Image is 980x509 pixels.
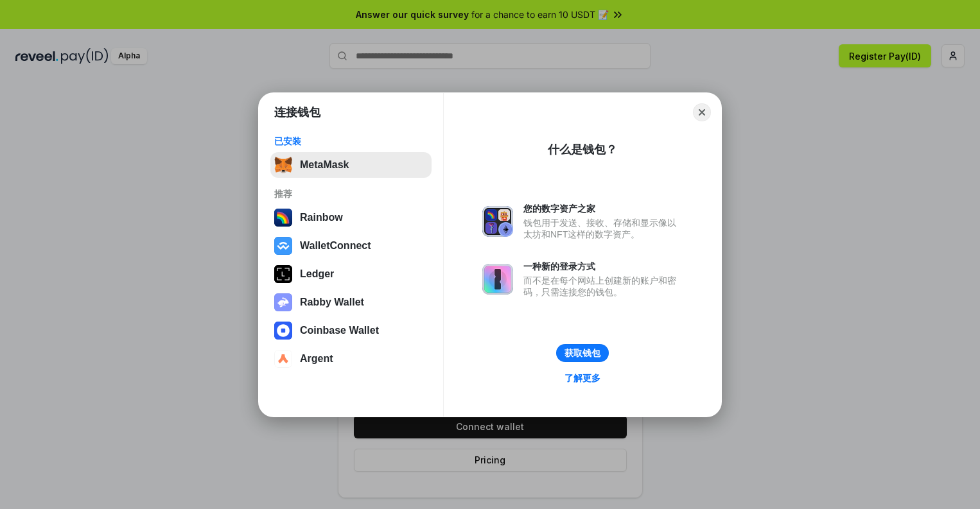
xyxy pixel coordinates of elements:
img: svg+xml,%3Csvg%20width%3D%22120%22%20height%3D%22120%22%20viewBox%3D%220%200%20120%20120%22%20fil... [274,209,292,227]
div: 已安装 [274,135,428,147]
button: Rabby Wallet [270,289,432,315]
img: svg+xml,%3Csvg%20width%3D%2228%22%20height%3D%2228%22%20viewBox%3D%220%200%2028%2028%22%20fill%3D... [274,350,292,368]
button: Ledger [270,261,432,287]
div: WalletConnect [300,240,371,252]
img: svg+xml,%3Csvg%20xmlns%3D%22http%3A%2F%2Fwww.w3.org%2F2000%2Fsvg%22%20fill%3D%22none%22%20viewBox... [274,293,292,311]
div: 您的数字资产之家 [523,203,683,214]
div: Rainbow [300,212,343,223]
div: 推荐 [274,188,428,200]
div: 而不是在每个网站上创建新的账户和密码，只需连接您的钱包。 [523,275,683,298]
button: Rainbow [270,205,432,230]
button: Coinbase Wallet [270,318,432,343]
div: Coinbase Wallet [300,325,379,336]
div: 一种新的登录方式 [523,261,683,272]
button: Argent [270,346,432,372]
img: svg+xml,%3Csvg%20xmlns%3D%22http%3A%2F%2Fwww.w3.org%2F2000%2Fsvg%22%20fill%3D%22none%22%20viewBox... [482,206,513,237]
div: 什么是钱包？ [548,142,617,157]
div: Argent [300,353,333,365]
img: svg+xml,%3Csvg%20fill%3D%22none%22%20height%3D%2233%22%20viewBox%3D%220%200%2035%2033%22%20width%... [274,156,292,174]
img: svg+xml,%3Csvg%20width%3D%2228%22%20height%3D%2228%22%20viewBox%3D%220%200%2028%2028%22%20fill%3D... [274,237,292,255]
img: svg+xml,%3Csvg%20xmlns%3D%22http%3A%2F%2Fwww.w3.org%2F2000%2Fsvg%22%20width%3D%2228%22%20height%3... [274,265,292,283]
button: WalletConnect [270,233,432,259]
button: 获取钱包 [556,344,609,362]
div: Ledger [300,268,334,280]
img: svg+xml,%3Csvg%20width%3D%2228%22%20height%3D%2228%22%20viewBox%3D%220%200%2028%2028%22%20fill%3D... [274,322,292,340]
div: 获取钱包 [564,347,600,359]
div: MetaMask [300,159,349,171]
button: Close [693,103,711,121]
img: svg+xml,%3Csvg%20xmlns%3D%22http%3A%2F%2Fwww.w3.org%2F2000%2Fsvg%22%20fill%3D%22none%22%20viewBox... [482,264,513,295]
div: 了解更多 [564,372,600,384]
h1: 连接钱包 [274,105,320,120]
a: 了解更多 [557,370,608,386]
div: Rabby Wallet [300,297,364,308]
button: MetaMask [270,152,432,178]
div: 钱包用于发送、接收、存储和显示像以太坊和NFT这样的数字资产。 [523,217,683,240]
